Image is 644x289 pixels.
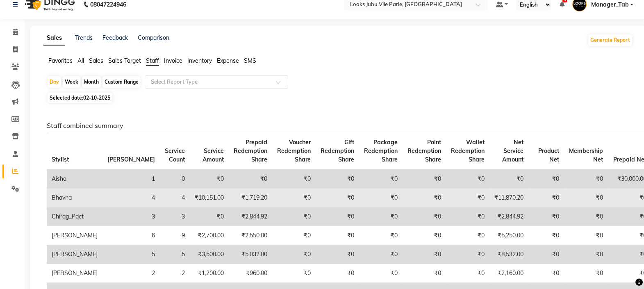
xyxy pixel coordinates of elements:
div: Week [63,76,80,88]
td: ₹10,151.00 [190,189,229,207]
td: ₹0 [528,207,564,226]
td: ₹0 [403,169,446,189]
td: ₹0 [403,207,446,226]
span: Sales [89,57,103,64]
span: Package Redemption Share [364,139,398,163]
td: ₹0 [403,189,446,207]
span: Wallet Redemption Share [451,139,485,163]
td: ₹0 [272,226,316,245]
a: Comparison [138,34,169,41]
td: 3 [160,207,190,226]
a: Feedback [102,34,128,41]
td: 0 [160,169,190,189]
td: ₹0 [316,207,359,226]
td: ₹0 [564,207,608,226]
td: ₹2,844.92 [229,207,272,226]
td: [PERSON_NAME] [47,264,102,283]
td: ₹0 [359,189,403,207]
td: ₹0 [272,207,316,226]
td: Chirag_Pdct [47,207,102,226]
td: ₹0 [190,169,229,189]
td: ₹0 [528,189,564,207]
td: ₹0 [229,169,272,189]
td: ₹0 [528,169,564,189]
td: ₹0 [272,264,316,283]
span: Sales Target [108,57,141,64]
td: ₹0 [359,226,403,245]
span: SMS [244,57,256,64]
td: 5 [160,245,190,264]
button: Generate Report [588,34,632,46]
span: Product Net [538,147,559,163]
td: ₹0 [446,207,489,226]
td: ₹0 [272,245,316,264]
td: ₹0 [359,207,403,226]
td: ₹0 [272,189,316,207]
td: ₹0 [446,245,489,264]
td: ₹0 [528,264,564,283]
td: Bhavna [47,189,102,207]
span: Net Service Amount [502,139,523,163]
td: ₹2,160.00 [489,264,528,283]
td: ₹0 [446,169,489,189]
td: 9 [160,226,190,245]
span: Point Redemption Share [407,139,441,163]
div: Month [82,76,101,88]
h6: Staff combined summary [47,122,626,130]
td: 1 [102,169,160,189]
span: Membership Net [569,147,603,163]
td: ₹1,200.00 [190,264,229,283]
span: Inventory [187,57,212,64]
td: ₹8,532.00 [489,245,528,264]
span: Voucher Redemption Share [277,139,311,163]
td: ₹2,700.00 [190,226,229,245]
td: ₹0 [446,226,489,245]
td: ₹0 [564,189,608,207]
td: ₹0 [316,226,359,245]
td: ₹2,550.00 [229,226,272,245]
span: Service Count [165,147,185,163]
td: ₹2,844.92 [489,207,528,226]
td: ₹0 [403,226,446,245]
span: Service Amount [203,147,224,163]
span: 02-10-2025 [83,95,110,101]
td: ₹0 [446,264,489,283]
td: ₹960.00 [229,264,272,283]
td: ₹1,719.20 [229,189,272,207]
span: Selected date: [48,93,112,103]
td: ₹0 [528,226,564,245]
td: ₹0 [190,207,229,226]
td: 2 [102,264,160,283]
span: Stylist [52,156,69,163]
td: 5 [102,245,160,264]
td: ₹5,250.00 [489,226,528,245]
span: Prepaid Redemption Share [234,139,267,163]
td: 3 [102,207,160,226]
td: 6 [102,226,160,245]
td: [PERSON_NAME] [47,245,102,264]
div: Custom Range [102,76,141,88]
span: Staff [146,57,159,64]
span: Manager_Tab [591,0,628,9]
td: Aisha [47,169,102,189]
td: ₹0 [446,189,489,207]
td: [PERSON_NAME] [47,226,102,245]
td: ₹0 [316,264,359,283]
td: 2 [160,264,190,283]
td: ₹0 [403,245,446,264]
td: ₹0 [272,169,316,189]
span: All [77,57,84,64]
td: ₹0 [316,189,359,207]
a: 4 [559,1,564,8]
td: ₹0 [489,169,528,189]
td: ₹0 [564,264,608,283]
td: ₹3,500.00 [190,245,229,264]
td: ₹0 [359,245,403,264]
td: ₹0 [564,245,608,264]
span: Favorites [48,57,73,64]
td: ₹0 [528,245,564,264]
td: ₹0 [316,245,359,264]
td: ₹11,870.20 [489,189,528,207]
td: 4 [102,189,160,207]
td: ₹0 [564,226,608,245]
